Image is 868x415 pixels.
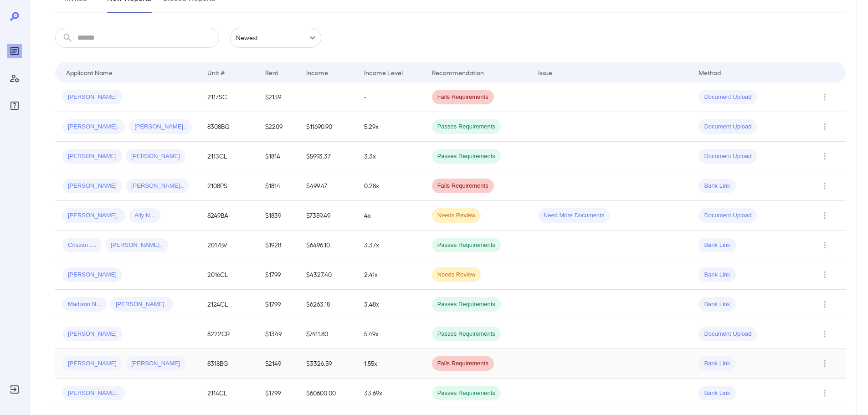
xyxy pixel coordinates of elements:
span: [PERSON_NAME] [62,93,122,102]
td: 0.28x [357,171,425,201]
div: Newest [230,28,321,48]
span: Passes Requirements [432,123,501,131]
span: [PERSON_NAME] [62,359,122,368]
td: 2124CL [200,290,258,319]
td: 2114CL [200,379,258,408]
span: Passes Requirements [432,330,501,338]
button: Row Actions [817,327,832,341]
span: Document Upload [699,330,757,338]
td: 2117SC [200,82,258,112]
span: [PERSON_NAME] [62,330,122,338]
div: Log Out [7,382,22,397]
span: [PERSON_NAME] [62,182,122,190]
td: $4327.40 [299,260,357,290]
td: $499.47 [299,171,357,201]
span: Cristian .... [62,241,102,250]
td: $1839 [258,201,298,231]
button: Row Actions [817,149,832,164]
td: 3.37x [357,231,425,260]
td: $2149 [258,349,298,379]
td: 8318BG [200,349,258,379]
span: Needs Review [432,271,481,279]
td: $3326.59 [299,349,357,379]
div: Reports [7,44,22,58]
span: Passes Requirements [432,300,501,309]
td: $1799 [258,379,298,408]
td: $2139 [258,82,298,112]
td: - [357,82,425,112]
span: [PERSON_NAME].. [129,123,192,131]
button: Row Actions [817,238,832,252]
td: $6263.18 [299,290,357,319]
div: Issue [538,67,553,78]
td: 2.41x [357,260,425,290]
td: 2017BV [200,231,258,260]
span: Document Upload [699,123,757,131]
span: [PERSON_NAME].. [110,300,173,309]
span: Aily N... [129,211,160,220]
span: [PERSON_NAME].. [126,182,189,190]
td: 2016CL [200,260,258,290]
button: Row Actions [817,267,832,282]
button: Row Actions [817,356,832,371]
span: [PERSON_NAME].. [62,389,125,398]
td: 8222CR [200,319,258,349]
td: $1799 [258,290,298,319]
span: Bank Link [699,241,735,250]
td: 8308BG [200,112,258,142]
span: Bank Link [699,271,735,279]
span: Bank Link [699,359,735,368]
td: $7411.80 [299,319,357,349]
td: $1928 [258,231,298,260]
div: FAQ [7,98,22,113]
span: [PERSON_NAME].. [105,241,168,250]
span: Fails Requirements [432,182,494,190]
span: [PERSON_NAME] [62,152,122,161]
button: Row Actions [817,179,832,193]
span: Passes Requirements [432,152,501,161]
span: Fails Requirements [432,93,494,102]
td: $1814 [258,171,298,201]
button: Row Actions [817,90,832,104]
button: Row Actions [817,297,832,312]
td: $6496.10 [299,231,357,260]
span: Bank Link [699,389,735,398]
td: $2209 [258,112,298,142]
span: Passes Requirements [432,241,501,250]
span: Fails Requirements [432,359,494,368]
span: [PERSON_NAME] [126,359,185,368]
div: Unit # [207,67,225,78]
span: Document Upload [699,211,757,220]
td: 3.48x [357,290,425,319]
td: 1.55x [357,349,425,379]
td: 2113CL [200,142,258,171]
td: 33.69x [357,379,425,408]
span: Bank Link [699,182,735,190]
div: Income [306,67,328,78]
span: [PERSON_NAME].. [62,211,125,220]
td: $1349 [258,319,298,349]
span: [PERSON_NAME].. [62,123,125,131]
td: 2108PS [200,171,258,201]
span: Passes Requirements [432,389,501,398]
td: $7359.49 [299,201,357,231]
td: 3.3x [357,142,425,171]
span: Needs Review [432,211,481,220]
div: Method [699,67,721,78]
td: $5993.37 [299,142,357,171]
div: Recommendation [432,67,484,78]
span: Document Upload [699,152,757,161]
td: 8249BA [200,201,258,231]
div: Manage Users [7,71,22,86]
span: [PERSON_NAME] [62,271,122,279]
span: [PERSON_NAME] [126,152,185,161]
div: Applicant Name [66,67,113,78]
div: Rent [265,67,280,78]
button: Row Actions [817,208,832,223]
td: 4x [357,201,425,231]
span: Bank Link [699,300,735,309]
td: $1814 [258,142,298,171]
td: $11690.90 [299,112,357,142]
span: Madison N... [62,300,107,309]
td: 5.29x [357,112,425,142]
